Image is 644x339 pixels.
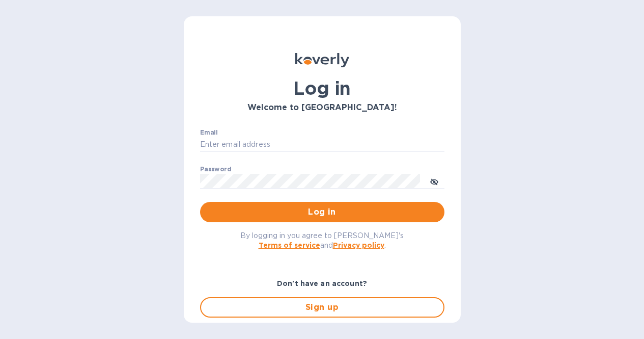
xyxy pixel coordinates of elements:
button: toggle password visibility [424,171,444,191]
button: Sign up [200,297,444,318]
span: Log in [208,206,436,218]
img: Koverly [295,53,349,67]
label: Email [200,129,218,136]
b: Don't have an account? [277,279,367,288]
span: Sign up [209,301,435,314]
h1: Log in [200,77,444,99]
button: Log in [200,202,444,222]
label: Password [200,166,231,172]
span: By logging in you agree to [PERSON_NAME]'s and . [240,231,404,249]
input: Enter email address [200,137,444,152]
a: Privacy policy [333,241,384,249]
h3: Welcome to [GEOGRAPHIC_DATA]! [200,103,444,113]
a: Terms of service [259,241,320,249]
